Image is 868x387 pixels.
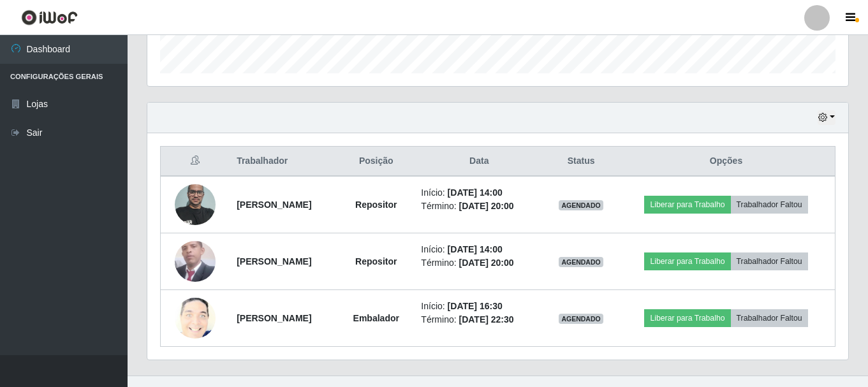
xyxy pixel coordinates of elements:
li: Início: [421,186,537,200]
li: Início: [421,300,537,313]
strong: [PERSON_NAME] [237,313,311,323]
img: 1740078176473.jpeg [175,238,216,284]
li: Término: [421,313,537,326]
time: [DATE] 20:00 [459,201,513,211]
time: [DATE] 16:30 [448,301,503,311]
img: 1746292948519.jpeg [175,293,216,344]
button: Liberar para Trabalho [644,309,730,327]
time: [DATE] 14:00 [448,187,503,198]
strong: Embalador [353,313,399,323]
span: AGENDADO [559,257,603,267]
strong: [PERSON_NAME] [237,256,311,267]
th: Posição [339,147,413,177]
time: [DATE] 22:30 [459,314,513,325]
li: Término: [421,200,537,213]
strong: [PERSON_NAME] [237,200,311,210]
button: Liberar para Trabalho [644,196,730,214]
button: Liberar para Trabalho [644,252,730,270]
span: AGENDADO [559,200,603,210]
button: Trabalhador Faltou [731,309,808,327]
strong: Repositor [355,200,397,210]
th: Trabalhador [229,147,339,177]
th: Status [545,147,617,177]
li: Início: [421,243,537,256]
li: Término: [421,256,537,270]
time: [DATE] 20:00 [459,258,513,268]
img: CoreUI Logo [21,10,78,26]
span: AGENDADO [559,314,603,324]
button: Trabalhador Faltou [731,196,808,214]
time: [DATE] 14:00 [448,244,503,254]
img: 1655148070426.jpeg [175,177,216,231]
th: Data [413,147,545,177]
button: Trabalhador Faltou [731,252,808,270]
th: Opções [617,147,835,177]
strong: Repositor [355,256,397,267]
